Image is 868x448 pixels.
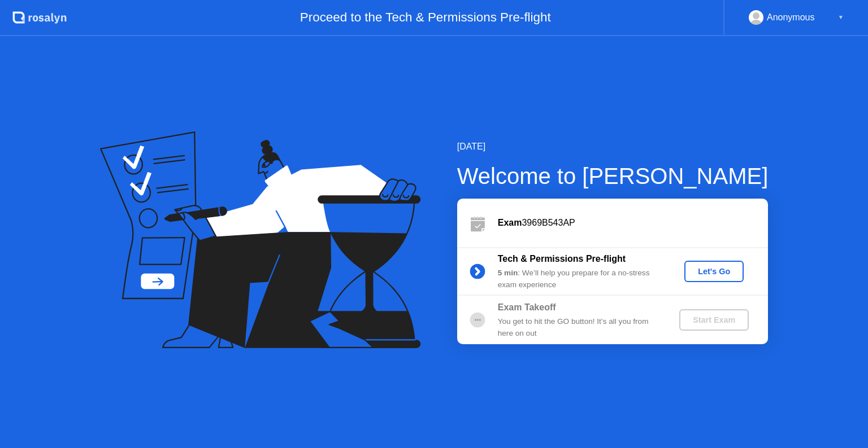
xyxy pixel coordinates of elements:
div: Welcome to [PERSON_NAME] [457,159,769,193]
b: Exam [498,218,522,227]
b: Tech & Permissions Pre-flight [498,254,626,263]
div: Start Exam [684,315,744,324]
div: 3969B543AP [498,216,768,230]
div: [DATE] [457,140,769,153]
div: Anonymous [767,10,815,25]
div: ▼ [838,10,844,25]
div: Let's Go [689,267,739,276]
div: You get to hit the GO button! It’s all you from here on out [498,316,661,339]
button: Let's Go [684,261,744,282]
b: 5 min [498,269,518,277]
div: : We’ll help you prepare for a no-stress exam experience [498,267,661,291]
button: Start Exam [679,309,749,331]
b: Exam Takeoff [498,302,556,312]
